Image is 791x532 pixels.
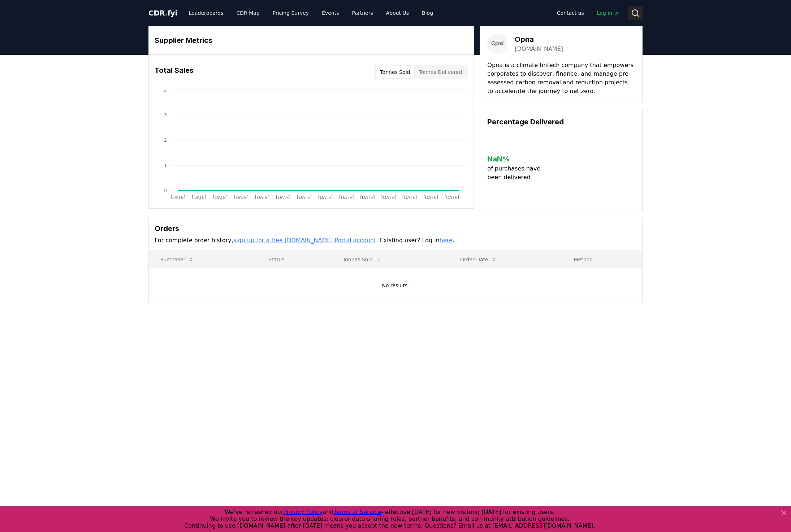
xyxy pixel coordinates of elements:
[183,6,229,19] a: Leaderboards
[148,8,177,18] a: CDR.fyi
[591,6,625,19] a: Log in
[454,252,503,267] button: Order Date
[164,188,167,193] tspan: 0
[155,35,468,46] h3: Supplier Metrics
[192,195,207,200] tspan: [DATE]
[515,45,563,53] a: [DOMAIN_NAME]
[440,237,453,244] a: here
[213,195,228,200] tspan: [DATE]
[148,9,177,17] span: CDR fyi
[515,34,563,45] h3: Opna
[339,195,354,200] tspan: [DATE]
[381,195,396,200] tspan: [DATE]
[337,252,387,267] button: Tonnes Sold
[155,65,194,79] h3: Total Sales
[487,116,635,127] h3: Percentage Delivered
[164,163,167,168] tspan: 1
[487,154,546,164] h3: NaN %
[551,6,625,19] nav: Main
[360,195,375,200] tspan: [DATE]
[263,256,325,263] p: Status
[316,6,345,19] a: Events
[165,9,168,17] span: .
[297,195,312,200] tspan: [DATE]
[414,66,466,78] button: Tonnes Delivered
[164,138,167,143] tspan: 2
[380,6,415,19] a: About Us
[568,256,636,263] p: Method
[416,6,439,19] a: Blog
[164,112,167,118] tspan: 3
[376,66,414,78] button: Tonnes Sold
[267,6,315,19] a: Pricing Survey
[487,164,546,182] p: of purchases have been delivered
[234,195,249,200] tspan: [DATE]
[276,195,291,200] tspan: [DATE]
[402,195,417,200] tspan: [DATE]
[231,6,265,19] a: CDR Map
[255,195,270,200] tspan: [DATE]
[155,236,636,245] p: For complete order history, . Existing user? Log in .
[149,268,642,303] td: No results.
[597,9,619,17] span: Log in
[423,195,438,200] tspan: [DATE]
[318,195,333,200] tspan: [DATE]
[233,237,376,244] a: sign up for a free [DOMAIN_NAME] Portal account
[346,6,379,19] a: Partners
[444,195,459,200] tspan: [DATE]
[551,6,590,19] a: Contact us
[155,223,636,234] h3: Orders
[171,195,186,200] tspan: [DATE]
[155,252,200,267] button: Purchaser
[183,6,439,19] nav: Main
[487,34,507,54] img: Opna-logo
[164,89,167,94] tspan: 4
[487,61,635,96] p: Opna is a climate fintech company that empowers corporates to discover, finance, and manage pre-a...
